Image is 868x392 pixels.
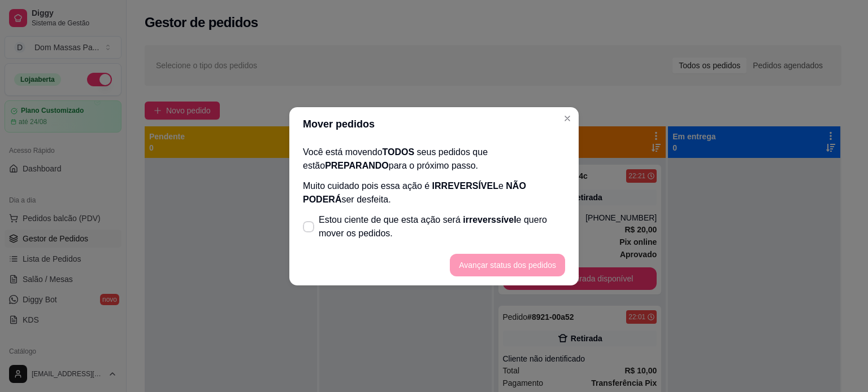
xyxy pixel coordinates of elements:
[303,146,565,173] p: Você está movendo seus pedidos que estão para o próximo passo.
[319,213,565,240] span: Estou ciente de que esta ação será e quero mover os pedidos.
[383,147,415,157] span: TODOS
[303,181,526,204] span: NÃO PODERÁ
[432,181,498,191] span: IRREVERSÍVEL
[289,107,579,141] header: Mover pedidos
[463,215,516,224] span: irreverssível
[325,161,389,170] span: PREPARANDO
[558,109,576,127] button: Close
[303,179,565,206] p: Muito cuidado pois essa ação é e ser desfeita.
